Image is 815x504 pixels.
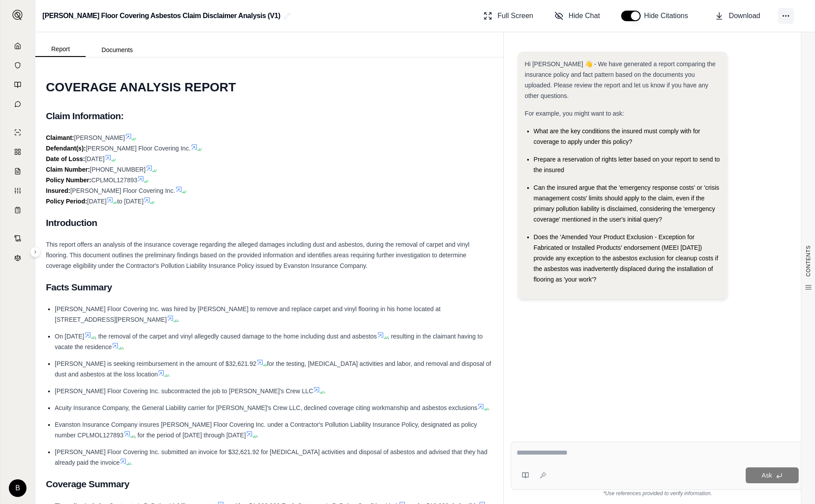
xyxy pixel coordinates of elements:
[134,432,246,439] span: , for the period of [DATE] through [DATE]
[46,198,87,205] strong: Policy Period:
[6,56,30,74] a: Documents Vault
[498,11,533,21] span: Full Screen
[46,145,86,152] strong: Defendant(s):
[12,10,23,20] img: Expand sidebar
[805,245,812,277] span: CONTENTS
[534,233,718,283] span: Does the 'Amended Your Product Exclusion - Exception for Fabricated or Installed Products' endors...
[746,467,799,483] button: Ask
[525,60,716,99] span: Hi [PERSON_NAME] 👋 - We have generated a report comparing the insurance policy and fact pattern b...
[91,177,137,184] span: CPLMOL127893
[6,124,30,141] a: Single Policy
[177,316,179,323] span: .
[6,143,30,161] a: Policy Comparisons
[130,459,132,466] span: .
[6,182,30,199] a: Custom Report
[46,187,70,194] strong: Insured:
[644,11,694,21] span: Hide Citations
[324,387,325,395] span: .
[46,107,493,125] h2: Claim Information:
[35,42,86,57] button: Report
[6,95,30,113] a: Chat
[6,76,30,94] a: Prompt Library
[70,187,175,194] span: [PERSON_NAME] Floor Covering Inc.
[488,404,490,411] span: .
[46,166,90,173] strong: Claim Number:
[46,177,91,184] strong: Policy Number:
[46,278,493,297] h2: Facts Summary
[55,404,477,411] span: Acuity Insurance Company, the General Liability carrier for [PERSON_NAME]'s Crew LLC, declined co...
[257,432,258,439] span: .
[55,333,84,340] span: On [DATE]
[6,249,30,267] a: Legal Search Engine
[46,475,493,493] h2: Coverage Summary
[87,198,106,205] span: [DATE]
[551,7,604,25] button: Hide Chat
[525,110,624,117] span: For example, you might want to ask:
[6,229,30,247] a: Contract Analysis
[95,333,377,340] span: , the removal of the carpet and vinyl allegedly caused damage to the home including dust and asbe...
[86,145,190,152] span: [PERSON_NAME] Floor Covering Inc.
[90,166,146,173] span: [PHONE_NUMBER]
[6,37,30,55] a: Home
[74,134,125,141] span: [PERSON_NAME]
[30,247,41,257] button: Expand sidebar
[117,198,143,205] span: to [DATE]
[534,184,719,223] span: Can the insured argue that the 'emergency response costs' or 'crisis management costs' limits sho...
[534,156,720,173] span: Prepare a reservation of rights letter based on your report to send to the insured
[46,75,493,100] h1: COVERAGE ANALYSIS REPORT
[46,241,469,269] span: This report offers an analysis of the insurance coverage regarding the alleged damages including ...
[480,7,537,25] button: Full Screen
[55,421,477,439] span: Evanston Insurance Company insures [PERSON_NAME] Floor Covering Inc. under a Contractor's Polluti...
[46,155,85,162] strong: Date of Loss:
[42,8,280,24] h2: [PERSON_NAME] Floor Covering Asbestos Claim Disclaimer Analysis (V1)
[55,360,257,367] span: [PERSON_NAME] is seeking reimbursement in the amount of $32,621.92
[762,472,772,479] span: Ask
[711,7,764,25] button: Download
[511,490,804,497] div: *Use references provided to verify information.
[9,479,26,497] div: B
[569,11,600,21] span: Hide Chat
[85,155,105,162] span: [DATE]
[9,6,26,24] button: Expand sidebar
[729,11,760,21] span: Download
[55,305,441,323] span: [PERSON_NAME] Floor Covering Inc. was hired by [PERSON_NAME] to remove and replace carpet and vin...
[46,134,74,141] strong: Claimant:
[6,162,30,180] a: Claim Coverage
[6,201,30,219] a: Coverage Table
[46,214,493,232] h2: Introduction
[534,128,700,145] span: What are the key conditions the insured must comply with for coverage to apply under this policy?
[122,343,124,350] span: .
[86,43,149,57] button: Documents
[55,360,491,378] span: for the testing, [MEDICAL_DATA] activities and labor, and removal and disposal of dust and asbest...
[168,371,170,378] span: .
[55,448,487,466] span: [PERSON_NAME] Floor Covering Inc. submitted an invoice for $32,621.92 for [MEDICAL_DATA] activiti...
[55,387,313,395] span: [PERSON_NAME] Floor Covering Inc. subcontracted the job to [PERSON_NAME]'s Crew LLC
